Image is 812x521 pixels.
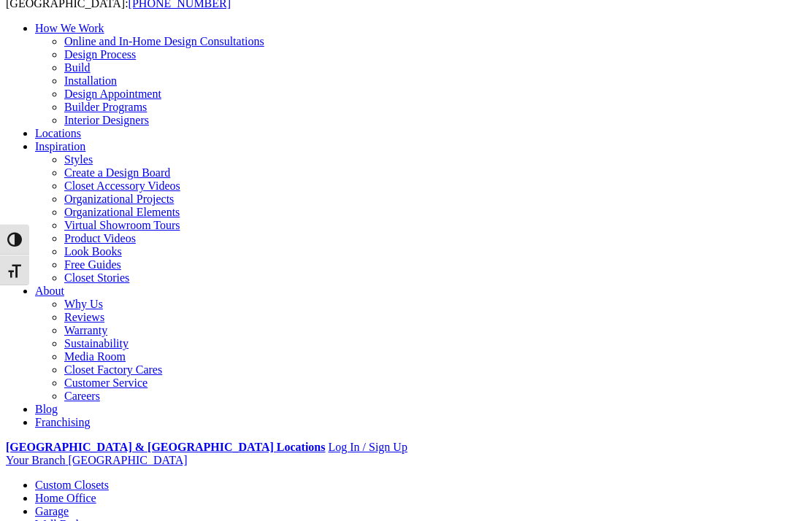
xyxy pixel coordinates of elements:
[64,180,180,192] a: Closet Accessory Videos
[64,153,93,166] a: Styles
[64,206,180,218] a: Organizational Elements
[6,454,65,466] span: Your Branch
[35,22,104,34] a: How We Work
[64,311,104,323] a: Reviews
[64,350,126,363] a: Media Room
[328,441,407,453] a: Log In / Sign Up
[35,140,85,153] a: Inspiration
[64,193,174,205] a: Organizational Projects
[64,245,122,258] a: Look Books
[64,232,136,244] a: Product Videos
[64,48,136,61] a: Design Process
[35,492,96,504] a: Home Office
[64,337,129,350] a: Sustainability
[64,390,100,402] a: Careers
[35,505,69,517] a: Garage
[64,101,147,113] a: Builder Programs
[35,403,58,415] a: Blog
[64,298,103,310] a: Why Us
[64,271,129,284] a: Closet Stories
[64,258,121,271] a: Free Guides
[35,127,81,139] a: Locations
[64,88,161,100] a: Design Appointment
[6,441,325,453] a: [GEOGRAPHIC_DATA] & [GEOGRAPHIC_DATA] Locations
[64,324,107,336] a: Warranty
[64,166,170,179] a: Create a Design Board
[64,74,117,87] a: Installation
[68,454,187,466] span: [GEOGRAPHIC_DATA]
[64,114,149,126] a: Interior Designers
[64,363,162,376] a: Closet Factory Cares
[35,416,91,428] a: Franchising
[35,285,64,297] a: About
[64,61,91,74] a: Build
[64,377,148,389] a: Customer Service
[6,454,188,466] a: Your Branch [GEOGRAPHIC_DATA]
[64,219,180,231] a: Virtual Showroom Tours
[64,35,264,47] a: Online and In-Home Design Consultations
[35,479,109,491] a: Custom Closets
